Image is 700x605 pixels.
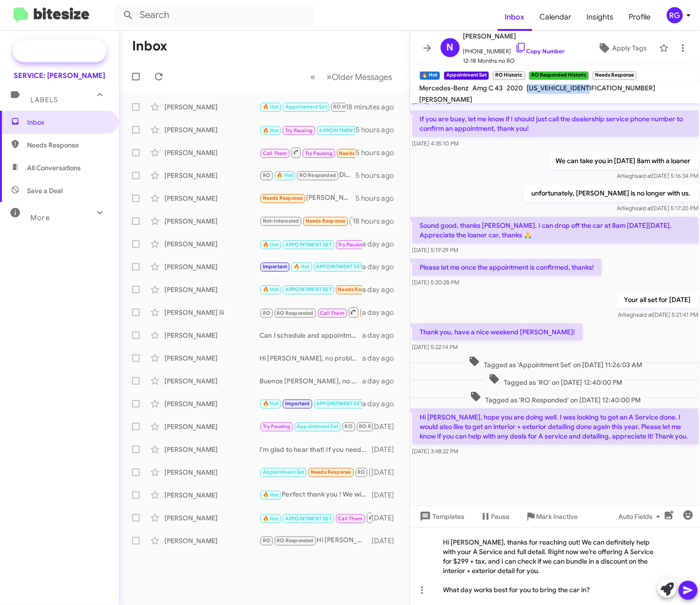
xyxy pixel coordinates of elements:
[635,172,652,179] span: said at
[338,286,378,293] span: Needs Response
[164,216,259,226] div: [PERSON_NAME]
[420,84,469,92] span: Mercedes-Benz
[259,124,355,136] div: Honestly no it's always something that needs to be done I was going to see if it can be traded in
[537,508,578,525] span: Mark Inactive
[164,445,259,454] div: [PERSON_NAME]
[263,218,299,224] span: Not-Interested
[263,423,290,429] span: Try Pausing
[164,490,259,500] div: [PERSON_NAME]
[259,193,355,204] div: [PERSON_NAME] -- on a scale of 1 to 10 my experience has been a ZERO. Please talk to Nic. My sati...
[164,331,259,340] div: [PERSON_NAME]
[420,71,440,80] small: 🔥 Hot
[548,152,698,169] p: We can take you in [DATE] 8am with a loaner
[372,468,402,477] div: [DATE]
[263,286,279,293] span: 🔥 Hot
[263,127,279,134] span: 🔥 Hot
[263,469,305,475] span: Appointment Set
[498,3,532,31] span: Inbox
[463,30,565,42] span: [PERSON_NAME]
[320,310,345,316] span: Call Them
[277,310,313,316] span: RO Responded
[164,376,259,386] div: [PERSON_NAME]
[412,140,459,147] span: [DATE] 4:35:10 PM
[263,310,270,316] span: RO
[616,291,698,308] p: Your all set for [DATE]
[164,102,259,112] div: [PERSON_NAME]
[418,508,465,525] span: Templates
[285,104,327,110] span: Appointment Set
[259,421,372,432] div: Hi [PERSON_NAME], sorry for the delay I was checking in with your advisor [PERSON_NAME]. Parts go...
[410,508,472,525] button: Templates
[412,259,602,276] p: Please let me once the appointment is confirmed, thanks!
[412,323,583,341] p: Thank you, have a nice weekend [PERSON_NAME]!
[579,3,622,31] span: Insights
[263,516,279,522] span: 🔥 Hot
[491,508,510,525] span: Pause
[259,489,372,500] div: Perfect thank you ! We will call/text you when on our way
[372,536,402,546] div: [DATE]
[332,72,393,82] span: Older Messages
[355,148,402,157] div: 5 hours ago
[412,343,458,351] span: [DATE] 5:22:14 PM
[515,48,565,55] a: Copy Number
[311,469,351,475] span: Needs Response
[507,84,523,92] span: 2020
[259,376,362,386] div: Buenos [PERSON_NAME], no se preocupe. Entiendo perfectamente, gracias por avisar. Cuando tenga un...
[345,102,402,112] div: 18 minutes ago
[27,140,108,150] span: Needs Response
[446,40,453,55] span: N
[316,400,363,407] span: APPOINTMENT SET
[372,422,402,431] div: [DATE]
[259,535,372,546] div: Hi [PERSON_NAME], thank you for your honest feedback. I’m sorry the small battery wasn’t addresse...
[297,423,338,429] span: Appointment Set
[263,242,279,248] span: 🔥 Hot
[532,3,579,31] a: Calendar
[115,4,315,27] input: Search
[473,84,503,92] span: Amg C 43
[14,71,105,80] div: SERVICE: [PERSON_NAME]
[362,353,402,363] div: a day ago
[321,67,398,87] button: Next
[617,205,698,212] span: Arliegh [DATE] 5:17:20 PM
[372,513,402,523] div: [DATE]
[13,39,106,62] a: Special Campaign
[338,242,365,248] span: Try Pausing
[299,172,336,178] span: RO Responded
[362,376,402,386] div: a day ago
[484,373,625,387] span: Tagged as 'RO' on [DATE] 12:40:00 PM
[466,391,644,405] span: Tagged as 'RO Responded' on [DATE] 12:40:00 PM
[618,311,698,318] span: Arliegh [DATE] 5:21:41 PM
[263,195,303,201] span: Needs Response
[353,216,402,226] div: 18 hours ago
[164,536,259,546] div: [PERSON_NAME]
[259,306,362,318] div: Inbound Call
[263,172,270,178] span: RO
[27,117,108,127] span: Inbox
[164,285,259,294] div: [PERSON_NAME]
[164,513,259,523] div: [PERSON_NAME]
[611,508,671,525] button: Auto Fields
[306,67,398,87] nav: Page navigation example
[622,3,659,31] a: Profile
[263,537,270,544] span: RO
[420,95,473,104] span: [PERSON_NAME]
[316,263,363,270] span: APPOINTMENT SET
[357,469,365,475] span: RO
[319,127,366,134] span: APPOINTMENT SET
[355,171,402,180] div: 5 hours ago
[132,39,167,54] h1: Inbox
[41,46,99,56] span: Special Campaign
[362,331,402,340] div: a day ago
[164,353,259,363] div: [PERSON_NAME]
[285,400,310,407] span: Important
[30,214,50,222] span: More
[443,585,658,595] div: What day works best for you to bring the car in?
[444,71,489,80] small: Appointment Set
[339,150,379,156] span: Needs Response
[636,311,653,318] span: said at
[333,104,361,110] span: RO Historic
[412,279,459,286] span: [DATE] 5:20:28 PM
[306,218,346,224] span: Needs Response
[259,512,372,524] div: Absolutely! We will see you then !
[355,194,402,203] div: 5 hours ago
